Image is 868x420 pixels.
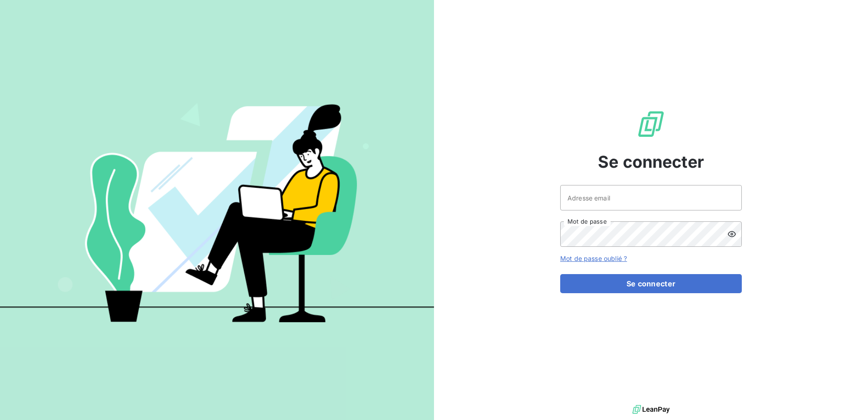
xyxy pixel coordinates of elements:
[636,110,666,139] img: Logo LeanPay
[560,185,742,210] input: placeholder
[632,403,670,416] img: logo
[598,150,704,174] span: Se connecter
[560,274,742,293] button: Se connecter
[560,255,627,262] a: Mot de passe oublié ?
